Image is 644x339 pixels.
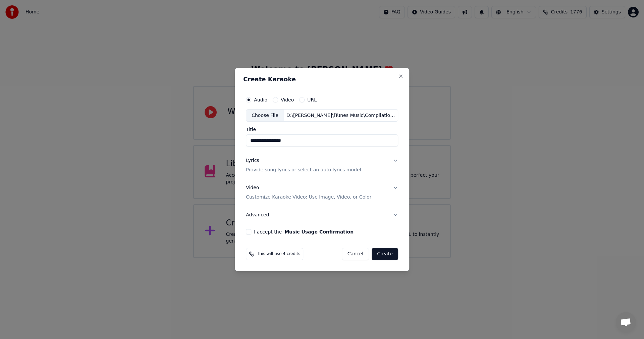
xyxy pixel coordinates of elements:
button: Cancel [342,248,369,260]
label: URL [307,97,317,102]
div: Choose File [246,110,284,122]
p: Customize Karaoke Video: Use Image, Video, or Color [246,194,371,201]
p: Provide song lyrics or select an auto lyrics model [246,167,361,174]
label: I accept the [254,229,354,234]
label: Title [246,127,398,132]
button: Create [372,248,398,260]
button: I accept the [284,229,354,234]
h2: Create Karaoke [243,76,401,82]
label: Audio [254,97,267,102]
span: This will use 4 credits [257,251,300,257]
div: Video [246,185,371,201]
button: VideoCustomize Karaoke Video: Use Image, Video, or Color [246,179,398,206]
label: Video [281,97,294,102]
div: D:\[PERSON_NAME]\iTunes Music\Compilations\Destination Frantic! Vol. 3\16 A World Outside.m4a [284,112,398,119]
div: Lyrics [246,158,259,164]
button: LyricsProvide song lyrics or select an auto lyrics model [246,152,398,179]
button: Advanced [246,206,398,224]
